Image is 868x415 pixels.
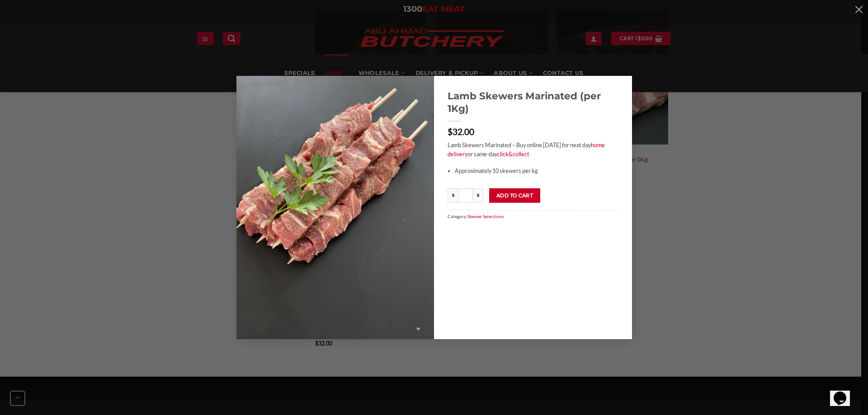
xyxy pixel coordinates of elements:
[236,76,434,339] img: Meat Skewers
[448,89,618,115] a: Lamb Skewers Marinated (per 1Kg)
[489,188,540,203] button: Add to cart
[448,126,453,137] span: $
[448,210,618,222] span: Category:
[830,379,859,406] iframe: chat widget
[448,126,474,137] bdi: 32.00
[473,188,484,203] input: Increase quantity of Lamb Skewers Marinated (per 1Kg)
[467,214,504,219] a: Skewer Selections
[458,188,473,203] input: Product quantity
[448,140,618,159] p: Lamb Skewers Marinated – Buy online [DATE] for next day or same-day
[497,150,529,158] a: click&collect
[448,188,458,203] input: Reduce quantity of Lamb Skewers Marinated (per 1Kg)
[455,166,618,175] li: Approximately 10 skewers per kg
